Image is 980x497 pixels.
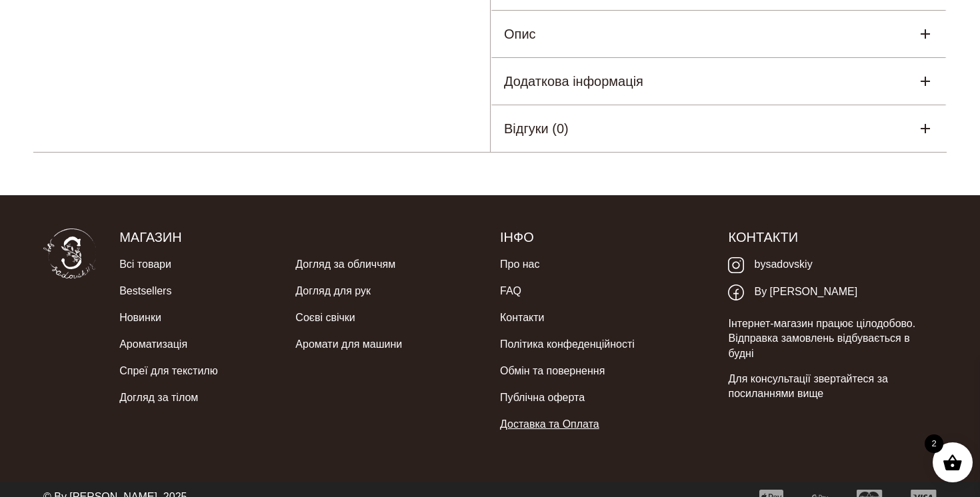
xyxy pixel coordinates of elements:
[295,251,395,278] a: Догляд за обличчям
[500,411,599,438] a: Доставка та Оплата
[500,331,635,358] a: Політика конфеденційності
[925,434,943,453] span: 2
[728,251,812,278] a: bysadovskiy
[500,384,585,411] a: Публічна оферта
[504,119,569,139] h5: Відгуки (0)
[119,278,171,304] a: Bestsellers
[500,304,545,331] a: Контакти
[728,316,937,361] p: Інтернет-магазин працює цілодобово. Відправка замовлень відбувається в будні
[500,358,605,384] a: Обмін та повернення
[119,251,171,278] a: Всі товари
[500,278,521,304] a: FAQ
[500,229,709,246] h5: Інфо
[295,304,355,331] a: Соєві свічки
[728,278,857,306] a: By [PERSON_NAME]
[119,358,218,384] a: Спреї для текстилю
[728,229,937,246] h5: Контакти
[295,331,402,358] a: Аромати для машини
[500,251,539,278] a: Про нас
[504,24,536,44] h5: Опис
[119,304,161,331] a: Новинки
[504,71,643,91] h5: Додаткова інформація
[119,229,480,246] h5: Магазин
[728,372,937,402] p: Для консультації звертайтеся за посиланнями вище
[119,331,187,358] a: Ароматизація
[295,278,371,304] a: Догляд для рук
[119,384,198,411] a: Догляд за тілом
